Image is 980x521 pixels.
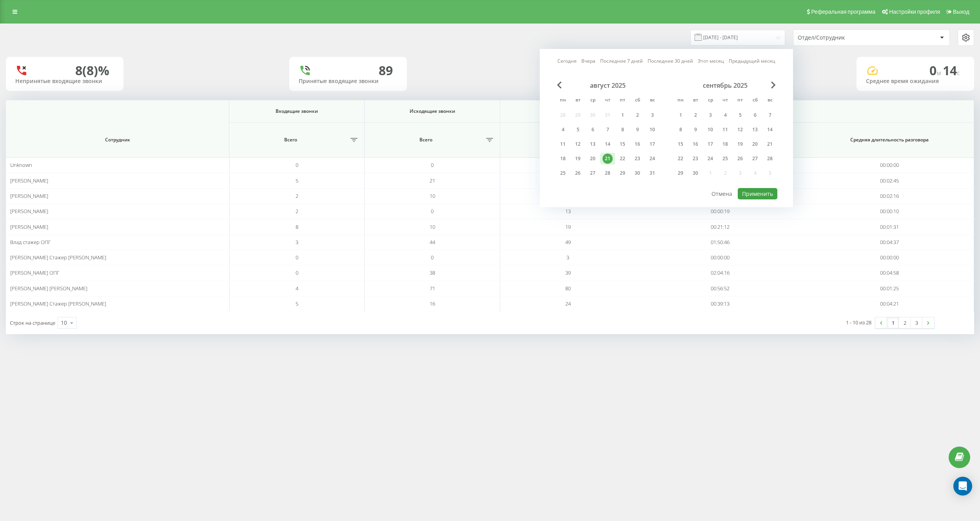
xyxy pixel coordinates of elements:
span: Всего [233,137,348,143]
div: 8 [617,125,628,135]
abbr: воскресенье [646,95,658,107]
div: сб 23 авг. 2025 г. [630,153,645,165]
div: 11 [558,139,568,149]
div: вс 24 авг. 2025 г. [645,153,660,165]
div: ср 17 сент. 2025 г. [703,138,718,150]
a: Сегодня [557,57,577,65]
div: Отдел/Сотрудник [798,34,891,41]
div: пт 26 сент. 2025 г. [733,153,748,165]
div: 22 [617,154,628,164]
div: вт 23 сент. 2025 г. [688,153,703,165]
div: сб 16 авг. 2025 г. [630,138,645,150]
div: 18 [720,139,730,149]
span: 16 [430,300,435,307]
abbr: пятница [617,95,628,107]
div: ср 3 сент. 2025 г. [703,109,718,121]
div: 13 [588,139,598,149]
div: 19 [735,139,745,149]
div: 6 [750,110,760,120]
abbr: среда [704,95,716,107]
td: 00:39:13 [635,296,805,311]
span: 80 [565,285,571,292]
div: пн 18 авг. 2025 г. [555,153,570,165]
div: ср 10 сент. 2025 г. [703,124,718,136]
span: 39 [565,269,571,276]
div: 16 [690,139,701,149]
div: 2 [690,110,701,120]
div: вт 12 авг. 2025 г. [570,138,585,150]
div: 14 [765,125,775,135]
div: пн 22 сент. 2025 г. [673,153,688,165]
div: 7 [765,110,775,120]
span: 19 [565,223,571,230]
div: вс 28 сент. 2025 г. [762,153,777,165]
span: 71 [430,285,435,292]
abbr: понедельник [675,95,686,107]
div: 27 [750,154,760,164]
div: вт 5 авг. 2025 г. [570,124,585,136]
div: ср 24 сент. 2025 г. [703,153,718,165]
span: 44 [430,239,435,246]
div: вс 3 авг. 2025 г. [645,109,660,121]
div: 24 [705,154,715,164]
div: 29 [617,168,628,178]
div: 30 [632,168,642,178]
div: 16 [632,139,642,149]
div: сб 30 авг. 2025 г. [630,167,645,179]
div: 17 [647,139,657,149]
div: пт 29 авг. 2025 г. [615,167,630,179]
div: вт 19 авг. 2025 г. [570,153,585,165]
div: вт 16 сент. 2025 г. [688,138,703,150]
div: вт 9 сент. 2025 г. [688,124,703,136]
span: Сотрудник [20,137,214,143]
div: 10 [61,319,67,327]
td: 00:02:16 [805,188,974,204]
span: [PERSON_NAME] [10,223,48,230]
div: 9 [632,125,642,135]
div: 19 [573,154,583,164]
div: чт 11 сент. 2025 г. [718,124,733,136]
div: сб 20 сент. 2025 г. [748,138,762,150]
div: 26 [735,154,745,164]
abbr: четверг [719,95,731,107]
div: 15 [617,139,628,149]
div: сб 6 сент. 2025 г. [748,109,762,121]
span: 3 [296,239,298,246]
div: пн 25 авг. 2025 г. [555,167,570,179]
span: 0 [296,161,298,168]
a: 1 [887,317,899,328]
span: Средняя длительность разговора [817,137,962,143]
a: 3 [911,317,922,328]
span: 8 [296,223,298,230]
span: 0 [431,254,434,261]
div: пт 15 авг. 2025 г. [615,138,630,150]
span: Unknown [10,161,32,168]
td: 00:00:19 [635,204,805,219]
abbr: воскресенье [764,95,776,107]
div: 5 [573,125,583,135]
abbr: пятница [734,95,746,107]
td: 02:04:16 [635,265,805,280]
span: [PERSON_NAME] [10,192,48,199]
div: 15 [675,139,686,149]
span: [PERSON_NAME] [PERSON_NAME] [10,285,87,292]
span: 13 [565,208,571,215]
a: Этот месяц [698,57,724,65]
div: 28 [603,168,613,178]
span: Исходящие звонки [375,108,490,114]
div: чт 7 авг. 2025 г. [600,124,615,136]
div: пт 8 авг. 2025 г. [615,124,630,136]
td: 00:56:52 [635,281,805,296]
abbr: суббота [749,95,761,107]
div: чт 25 сент. 2025 г. [718,153,733,165]
div: пт 5 сент. 2025 г. [733,109,748,121]
span: Реферальная программа [811,9,875,15]
div: сб 2 авг. 2025 г. [630,109,645,121]
div: 23 [690,154,701,164]
div: 3 [705,110,715,120]
div: пн 8 сент. 2025 г. [673,124,688,136]
span: 2 [296,208,298,215]
div: вт 30 сент. 2025 г. [688,167,703,179]
div: пн 4 авг. 2025 г. [555,124,570,136]
button: Применить [738,188,777,199]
